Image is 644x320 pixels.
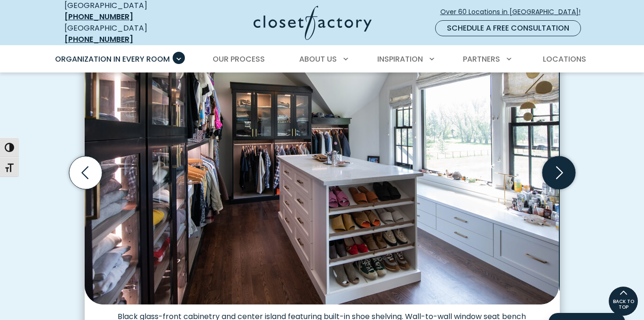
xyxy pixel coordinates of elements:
[463,54,500,64] span: Partners
[539,152,579,193] button: Next slide
[543,54,586,64] span: Locations
[608,286,638,316] a: BACK TO TOP
[213,54,265,64] span: Our Process
[64,34,133,45] a: [PHONE_NUMBER]
[299,54,337,64] span: About Us
[440,4,588,20] a: Over 60 Locations in [GEOGRAPHIC_DATA]!
[85,15,559,304] img: Stylish walk-in closet with black-framed glass cabinetry, island with shoe shelving
[377,54,423,64] span: Inspiration
[64,11,133,22] a: [PHONE_NUMBER]
[254,6,372,40] img: Closet Factory Logo
[440,7,588,17] span: Over 60 Locations in [GEOGRAPHIC_DATA]!
[64,23,180,45] div: [GEOGRAPHIC_DATA]
[55,54,170,64] span: Organization in Every Room
[48,46,596,72] nav: Primary Menu
[65,152,106,193] button: Previous slide
[609,299,638,310] span: BACK TO TOP
[435,20,581,36] a: Schedule a Free Consultation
